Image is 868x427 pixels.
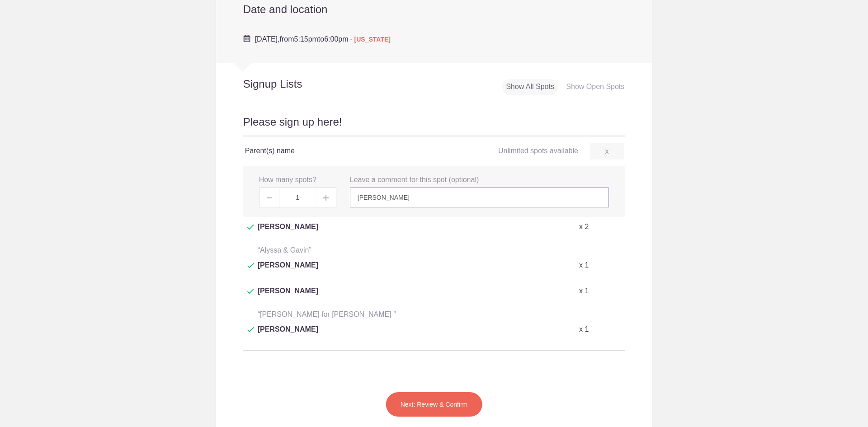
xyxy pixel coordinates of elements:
[386,392,483,417] button: Next: Review & Confirm
[324,35,348,43] span: 6:00pm
[247,225,254,230] img: Check dark green
[258,310,396,318] span: “[PERSON_NAME] for [PERSON_NAME] ”
[216,77,362,91] h2: Signup Lists
[590,143,624,160] a: x
[579,221,589,232] p: x 2
[258,246,311,254] span: “Alyssa & Gavin”
[562,79,628,95] div: Show Open Spots
[498,147,578,155] span: Unlimited spots available
[258,324,318,346] span: [PERSON_NAME]
[502,79,558,95] div: Show All Spots
[243,114,625,136] h2: Please sign up here!
[258,260,318,282] span: [PERSON_NAME]
[247,263,254,268] img: Check dark green
[245,145,434,156] h4: Parent(s) name
[579,286,589,296] p: x 1
[294,35,318,43] span: 5:15pm
[579,324,589,335] p: x 1
[350,175,479,185] label: Leave a comment for this spot (optional)
[247,289,254,294] img: Check dark green
[243,3,625,16] h2: Date and location
[255,35,391,43] span: from to
[258,286,318,307] span: [PERSON_NAME]
[579,260,589,271] p: x 1
[350,36,391,43] span: - [US_STATE]
[267,197,272,198] img: Minus gray
[350,188,609,207] input: Enter message
[258,221,318,243] span: [PERSON_NAME]
[243,35,250,42] img: Cal purple
[323,195,329,201] img: Plus gray
[247,327,254,333] img: Check dark green
[255,35,280,43] span: [DATE],
[259,175,316,185] label: How many spots?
